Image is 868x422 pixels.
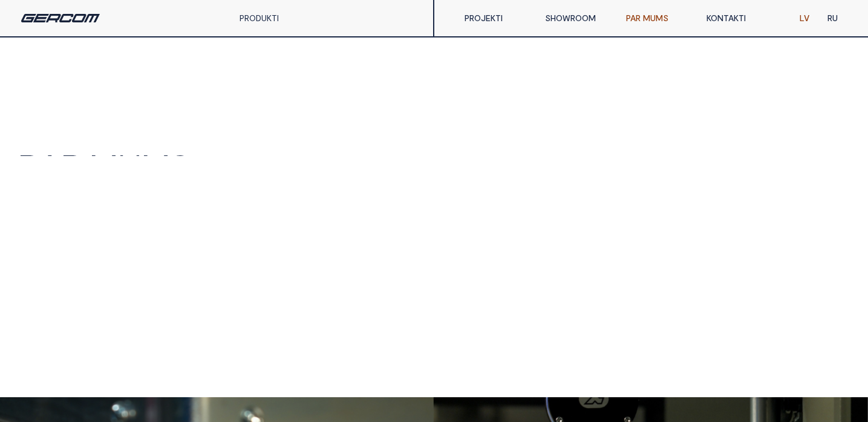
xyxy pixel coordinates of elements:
span: R [811,139,817,151]
a: SHOWROOM [536,6,617,30]
span: Ā [762,139,769,151]
a: KONTAKTI [697,6,778,30]
span: r [61,150,82,179]
span: S [841,139,847,151]
span: S [170,150,191,179]
span: P [18,150,39,179]
span: A [798,139,804,151]
span: J [779,139,784,151]
span: A [784,139,790,151]
span: P [804,139,811,151]
span: U [118,150,142,179]
a: PRODUKTI [240,13,279,23]
a: RU [818,6,847,30]
span: M [90,150,118,179]
span: P [756,139,762,151]
span: S [790,139,796,151]
span: M [747,139,756,151]
span: S [829,139,835,151]
span: T [835,139,841,151]
span: K [823,139,829,151]
a: PAR MUMS [617,6,698,30]
a: PROJEKTI [455,6,537,30]
span: A [817,139,823,151]
span: a [39,150,61,179]
span: K [733,139,739,151]
span: N [769,139,776,151]
span: I [82,150,90,179]
span: M [142,150,170,179]
span: I [776,139,779,151]
span: O [739,139,747,151]
a: LV [791,6,818,30]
